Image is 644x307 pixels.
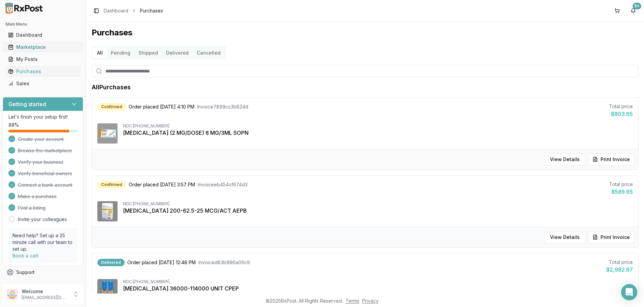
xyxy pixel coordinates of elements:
span: Post a listing [18,205,45,211]
h2: Main Menu [5,22,80,27]
div: NDC: [PHONE_NUMBER] [123,201,633,207]
span: Browse the marketplace [18,147,72,154]
div: [MEDICAL_DATA] 36000-114000 UNIT CPEP [123,284,633,293]
div: Confirmed [97,181,126,188]
button: All [93,48,107,58]
div: Purchases [8,68,78,75]
p: [EMAIL_ADDRESS][DOMAIN_NAME] [22,295,68,300]
span: Order placed [DATE] 3:57 PM [129,181,195,188]
button: Support [3,266,83,278]
span: Verify your business [18,159,63,165]
p: Let's finish your setup first! [8,114,77,120]
span: Verify beneficial owners [18,170,72,177]
img: Trelegy Ellipta 200-62.5-25 MCG/ACT AEPB [97,201,118,221]
button: Dashboard [3,30,83,40]
div: Total price [609,103,633,110]
img: Creon 36000-114000 UNIT CPEP [97,279,118,299]
a: Book a call [12,253,38,258]
span: Invoice eb454cf674d3 [198,181,248,188]
button: Marketplace [3,42,83,53]
a: Dashboard [104,7,128,14]
img: Ozempic (2 MG/DOSE) 8 MG/3ML SOPN [97,123,118,144]
img: RxPost Logo [3,3,46,13]
div: My Posts [8,56,78,63]
a: Privacy [362,298,379,304]
a: Dashboard [5,29,80,41]
a: Terms [346,298,359,304]
img: User avatar [7,289,18,300]
p: Welcome [22,288,68,295]
button: View Details [544,231,585,243]
button: Purchases [3,66,83,77]
div: $589.65 [609,188,633,196]
div: Delivered [97,259,125,266]
div: Marketplace [8,44,78,51]
button: Cancelled [193,48,225,58]
span: Invoice d83b996a09c9 [198,259,250,266]
div: NDC: [PHONE_NUMBER] [123,123,633,129]
button: My Posts [3,54,83,65]
button: 9+ [628,5,639,16]
div: $803.65 [609,110,633,118]
span: Feedback [16,281,39,288]
button: Print Invoice [588,153,634,165]
div: Sales [8,80,78,87]
span: Make a purchase [18,193,57,200]
a: My Posts [5,53,80,65]
button: Show2more items [123,293,176,305]
div: Total price [609,181,633,188]
span: Order placed [DATE] 12:48 PM [127,259,196,266]
button: View Details [544,153,585,165]
div: $2,982.87 [606,266,633,274]
span: Purchases [140,7,163,14]
div: Dashboard [8,32,78,38]
h3: Getting started [8,100,46,108]
span: Invoice 7899cc3b824d [197,103,248,110]
p: Need help? Set up a 25 minute call with our team to set up. [12,232,73,252]
button: Print Invoice [588,231,634,243]
span: 88 % [8,122,19,128]
button: Shipped [134,48,162,58]
button: Feedback [3,278,83,290]
div: Open Intercom Messenger [621,284,637,300]
h1: All Purchases [92,83,131,92]
nav: breadcrumb [104,7,163,14]
div: [MEDICAL_DATA] 200-62.5-25 MCG/ACT AEPB [123,207,633,215]
button: Delivered [162,48,193,58]
span: Order placed [DATE] 4:10 PM [129,103,194,110]
h1: Purchases [92,27,639,38]
div: NDC: [PHONE_NUMBER] [123,279,633,284]
div: Total price [606,259,633,266]
button: Sales [3,78,83,89]
div: [MEDICAL_DATA] (2 MG/DOSE) 8 MG/3ML SOPN [123,129,633,137]
a: Sales [5,78,80,90]
span: Create your account [18,136,64,143]
a: Invite your colleagues [18,216,67,223]
div: 9+ [633,3,641,9]
button: Pending [107,48,134,58]
span: Connect a bank account [18,182,72,188]
div: Confirmed [97,103,126,111]
a: Marketplace [5,41,80,53]
a: Purchases [5,65,80,78]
